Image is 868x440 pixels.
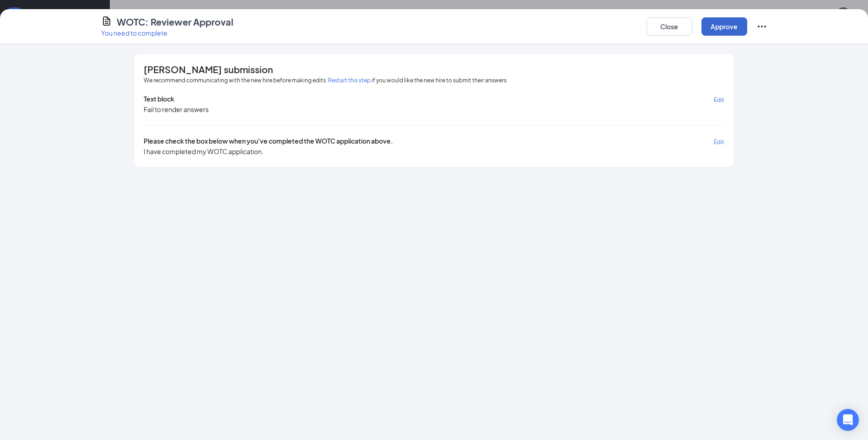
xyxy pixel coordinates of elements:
[714,136,724,147] button: Edit
[647,17,692,36] button: Close
[144,65,273,74] span: [PERSON_NAME] submission
[144,105,209,114] div: Fail to render answers
[101,28,233,38] p: You need to complete
[101,16,112,27] svg: CustomFormIcon
[714,94,724,105] button: Edit
[837,409,859,431] div: Open Intercom Messenger
[144,136,393,147] span: Please check the box below when you've completed the WOTC application above.
[144,76,507,85] span: We recommend communicating with the new hire before making edits. if you would like the new hire ...
[756,21,767,32] svg: Ellipses
[714,139,724,145] span: Edit
[144,94,174,105] span: Text block
[117,16,233,28] h4: WOTC: Reviewer Approval
[701,17,747,36] button: Approve
[328,76,371,85] button: Restart this step
[714,97,724,103] span: Edit
[144,147,264,156] span: I have completed my WOTC application.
